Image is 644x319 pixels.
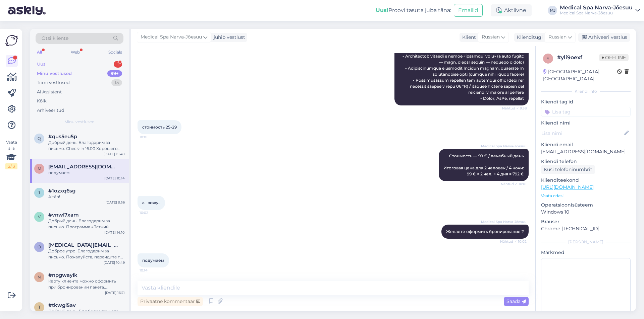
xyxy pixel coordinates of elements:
[481,144,527,149] span: Medical Spa Narva-Jõesuu
[560,10,633,16] div: Medical Spa Narva-Jõesuu
[5,163,17,169] div: 2 / 3
[107,48,123,57] div: Socials
[37,79,70,86] div: Tiimi vestlused
[48,164,118,170] span: marika.65@mail.ru
[599,54,629,61] span: Offline
[38,244,41,249] span: o
[541,249,631,256] p: Märkmed
[69,48,81,57] div: Web
[140,210,165,215] span: 10:02
[454,4,483,17] button: Emailid
[500,239,527,244] span: Nähtud ✓ 10:02
[142,200,160,205] span: а вижу..
[541,141,631,148] p: Kliendi email
[541,165,595,174] div: Küsi telefoninumbrit
[211,34,245,41] div: juhib vestlust
[541,107,631,117] input: Lisa tag
[38,274,41,280] span: n
[48,302,76,308] span: #tkwgi5av
[541,148,631,155] p: [EMAIL_ADDRESS][DOMAIN_NAME]
[376,7,388,13] b: Uus!
[501,181,527,186] span: Nähtud ✓ 10:01
[541,119,631,127] p: Kliendi nimi
[106,200,125,205] div: [DATE] 9:56
[37,107,64,114] div: Arhiveeritud
[37,89,62,95] div: AI Assistent
[48,194,125,200] div: Aitäh!
[541,98,631,105] p: Kliendi tag'id
[141,33,202,41] span: Medical Spa Narva-Jõesuu
[541,218,631,225] p: Brauser
[38,305,41,310] span: t
[104,176,125,181] div: [DATE] 10:14
[104,230,125,235] div: [DATE] 14:10
[541,177,631,184] p: Klienditeekond
[443,153,524,176] span: Стоимость — 99 € / лечебный день Итоговая цена для 2 человек / 4 ночи: 99 € × 2 чел. × 4 дня = 792 €
[501,106,527,111] span: Nähtud ✓ 9:58
[543,68,617,82] div: [GEOGRAPHIC_DATA], [GEOGRAPHIC_DATA]
[140,135,165,140] span: 10:01
[142,258,164,263] span: подумаем
[481,219,527,224] span: Medical Spa Narva-Jõesuu
[48,170,125,176] div: подумаем
[541,158,631,165] p: Kliendi telefon
[37,70,72,77] div: Minu vestlused
[38,166,41,171] span: m
[48,218,125,230] div: Добрый день! Благодарим за письмо. Программа «Летний подарок» действует до [DATE]. На период с [D...
[64,119,95,125] span: Minu vestlused
[107,70,122,77] div: 99+
[460,34,476,41] div: Klient
[541,225,631,232] p: Chrome [TECHNICAL_ID]
[104,260,125,265] div: [DATE] 10:49
[491,4,532,16] div: Aktiivne
[560,5,640,16] a: Medical Spa Narva-JõesuuMedical Spa Narva-Jõesuu
[541,209,631,216] p: Windows 10
[36,48,43,57] div: All
[557,54,599,62] div: # yli9oexf
[37,61,45,68] div: Uus
[548,33,567,41] span: Russian
[506,298,526,304] span: Saada
[560,5,633,10] div: Medical Spa Narva-Jõesuu
[482,33,500,41] span: Russian
[114,61,122,68] div: 1
[38,136,41,141] span: q
[140,268,165,273] span: 10:14
[48,278,125,290] div: Карту клиента можно оформить при бронировании пакета. [PERSON_NAME] является физической, не привя...
[376,6,451,14] div: Proovi tasuta juba täna:
[5,139,17,169] div: Vaata siia
[111,79,122,86] div: 15
[104,152,125,157] div: [DATE] 15:40
[48,140,125,152] div: Добрый день! Благодарим за письмо. Check-in 16:00 Хорошего дня!
[5,34,18,47] img: Askly Logo
[38,214,41,219] span: v
[42,35,68,42] span: Otsi kliente
[138,297,203,306] div: Privaatne kommentaar
[48,134,77,140] span: #qus5eu5p
[48,212,79,218] span: #vnwl7xam
[514,34,543,41] div: Klienditugi
[541,88,631,94] div: Kliendi info
[578,33,630,42] div: Arhiveeri vestlus
[39,190,40,195] span: 1
[48,242,118,248] span: oseni@list.ru
[37,98,47,104] div: Kõik
[548,6,557,15] div: MJ
[48,248,125,260] div: Доброе утро! Благодарим за письмо. Пожалуйста, перейдите по ссылке: [URL][DOMAIN_NAME] Хорошего дня!
[142,125,177,130] span: стоимость 25-29
[48,272,77,278] span: #npgwayik
[541,130,623,137] input: Lisa nimi
[541,193,631,199] p: Vaata edasi ...
[105,290,125,295] div: [DATE] 16:21
[541,239,631,245] div: [PERSON_NAME]
[541,202,631,209] p: Operatsioonisüsteem
[541,184,594,190] a: [URL][DOMAIN_NAME]
[547,56,549,61] span: y
[446,229,524,234] span: Желаете оформить бронирование ?
[48,188,75,194] span: #1ozxq6sg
